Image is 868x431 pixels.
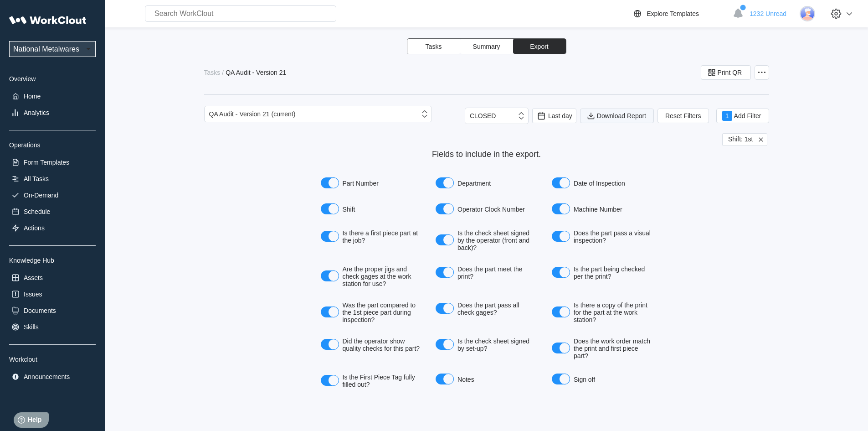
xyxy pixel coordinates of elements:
div: Overview [9,75,96,83]
a: All Tasks [9,172,96,185]
a: Form Templates [9,156,96,169]
a: Home [9,90,96,103]
a: Announcements [9,370,96,383]
label: Sign off [547,370,657,389]
label: Does the part meet the print? [431,262,542,284]
label: Does the part pass a visual inspection? [547,226,657,248]
label: Shift [316,200,426,219]
a: Schedule [9,205,96,218]
div: CLOSED [470,112,496,119]
a: Actions [9,222,96,234]
div: Fields to include in the export. [316,150,657,159]
label: Date of Inspection [547,174,657,193]
label: Notes [431,370,542,389]
label: Is the part being checked per the print? [547,262,657,284]
button: Is there a first piece part at the job? [321,231,339,242]
button: Machine Number [552,203,570,214]
div: QA Audit - Version 21 [226,69,286,76]
span: Summary [473,43,500,50]
button: Date of Inspection [552,177,570,188]
div: Skills [24,323,39,331]
button: Is the check sheet signed by set-up? [436,339,454,350]
button: Are the proper jigs and check gages at the work station for use? [321,270,339,281]
span: Reset Filters [665,113,701,119]
div: Schedule [24,208,50,215]
label: Operator Clock Number [431,200,542,219]
a: Assets [9,271,96,284]
div: / [222,69,224,76]
span: Last day [548,112,572,119]
div: Actions [24,224,45,232]
label: Are the proper jigs and check gages at the work station for use? [316,262,426,291]
button: Tasks [407,39,460,54]
button: Is the part being checked per the print? [552,267,570,278]
input: Search WorkClout [145,5,336,22]
button: Operator Clock Number [436,203,454,214]
div: Issues [24,291,42,298]
button: Does the part pass a visual inspection? [552,231,570,242]
a: Analytics [9,106,96,119]
button: Does the part meet the print? [436,267,454,278]
button: Department [436,177,454,188]
label: Was the part compared to the 1st piece part during inspection? [316,298,426,327]
img: user-3.png [800,6,815,21]
button: Does the part pass all check gages? [436,303,454,314]
label: Is there a copy of the print for the part at the work station? [547,298,657,327]
div: QA Audit - Version 21 (current) [209,110,296,118]
a: Documents [9,304,96,317]
button: Shift [321,203,339,214]
button: Is the check sheet signed by the operator (front and back)? [436,234,454,245]
div: Analytics [24,109,49,116]
button: Was the part compared to the 1st piece part during inspection? [321,306,339,317]
div: 1 [722,111,732,121]
span: Tasks [426,43,442,50]
a: Explore Templates [632,8,728,19]
div: All Tasks [24,175,49,182]
a: Issues [9,288,96,301]
div: Form Templates [24,159,69,166]
a: Tasks [204,69,222,76]
label: Machine Number [547,200,657,219]
span: Download Report [597,113,646,119]
button: Part Number [321,177,339,188]
button: Is the First Piece Tag fully filled out? [321,375,339,386]
button: Reset Filters [657,109,709,123]
div: Announcements [24,373,70,380]
label: Did the operator show quality checks for this part? [316,334,426,356]
div: Operations [9,141,96,149]
div: Explore Templates [647,10,699,17]
button: Does the work order match the print and first piece part? [552,343,570,353]
button: Download Report [580,109,654,123]
span: 1232 Unread [750,10,786,17]
a: On-Demand [9,189,96,202]
span: Print QR [718,69,742,76]
span: Shift: 1st [728,135,753,144]
button: Did the operator show quality checks for this part? [321,339,339,350]
button: Notes [436,374,454,384]
label: Is the check sheet signed by the operator (front and back)? [431,226,542,255]
label: Does the work order match the print and first piece part? [547,334,657,363]
div: Home [24,93,41,100]
div: On-Demand [24,192,58,199]
a: Skills [9,321,96,333]
label: Is there a first piece part at the job? [316,226,426,248]
button: Print QR [701,65,751,80]
button: Sign off [552,374,570,384]
label: Does the part pass all check gages? [431,298,542,320]
label: Is the check sheet signed by set-up? [431,334,542,356]
label: Part Number [316,174,426,193]
div: Workclout [9,356,96,363]
div: Assets [24,274,43,281]
button: Summary [460,39,513,54]
button: 1Add Filter [716,109,769,123]
div: Knowledge Hub [9,257,96,264]
label: Is the First Piece Tag fully filled out? [316,370,426,392]
button: Export [513,39,566,54]
div: Tasks [204,69,221,76]
button: Is there a copy of the print for the part at the work station? [552,306,570,317]
span: Export [530,43,548,50]
span: Add Filter [734,113,761,119]
label: Department [431,174,542,193]
div: Documents [24,307,56,314]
